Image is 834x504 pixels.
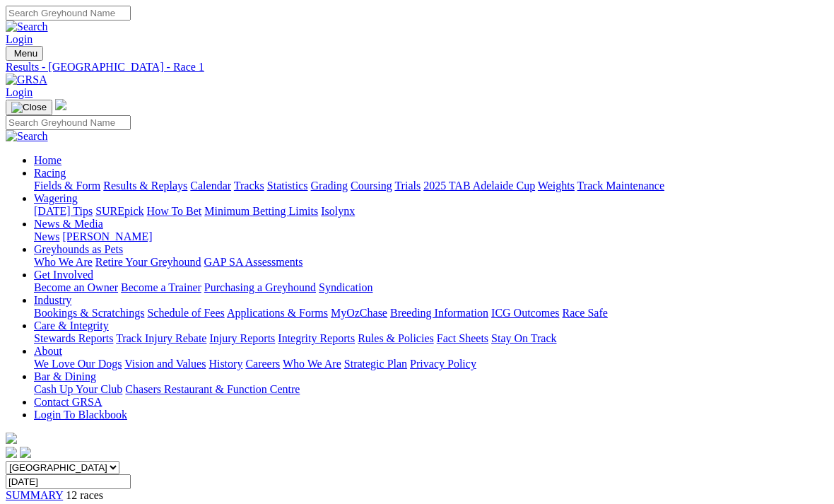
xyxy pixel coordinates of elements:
[6,474,131,489] input: Select date
[208,358,242,370] a: History
[34,281,118,293] a: Become an Owner
[6,61,828,74] a: Results - [GEOGRAPHIC_DATA] - Race 1
[6,447,17,458] img: facebook.svg
[34,180,828,192] div: Racing
[95,205,143,217] a: SUREpick
[34,256,828,269] div: Greyhounds as Pets
[34,269,93,281] a: Get Involved
[6,433,17,444] img: logo-grsa-white.png
[6,33,33,45] a: Login
[34,281,828,294] div: Get Involved
[204,205,318,217] a: Minimum Betting Limits
[34,218,103,230] a: News & Media
[34,256,93,268] a: Who We Are
[66,489,103,501] span: 12 races
[577,180,664,192] a: Track Maintenance
[6,20,48,33] img: Search
[34,332,113,344] a: Stewards Reports
[34,307,144,319] a: Bookings & Scratchings
[6,46,43,61] button: Toggle navigation
[34,383,122,395] a: Cash Up Your Club
[34,332,828,345] div: Care & Integrity
[11,102,47,113] img: Close
[34,167,66,179] a: Racing
[562,307,607,319] a: Race Safe
[34,383,828,396] div: Bar & Dining
[34,192,78,204] a: Wagering
[358,332,434,344] a: Rules & Policies
[390,307,488,319] a: Breeding Information
[95,256,201,268] a: Retire Your Greyhound
[209,332,275,344] a: Injury Reports
[34,358,122,370] a: We Love Our Dogs
[321,205,355,217] a: Isolynx
[311,180,348,192] a: Grading
[6,86,33,98] a: Login
[245,358,280,370] a: Careers
[331,307,387,319] a: MyOzChase
[125,383,300,395] a: Chasers Restaurant & Function Centre
[351,180,392,192] a: Coursing
[121,281,201,293] a: Become a Trainer
[62,230,152,242] a: [PERSON_NAME]
[34,180,100,192] a: Fields & Form
[34,345,62,357] a: About
[204,281,316,293] a: Purchasing a Greyhound
[344,358,407,370] a: Strategic Plan
[319,281,372,293] a: Syndication
[410,358,476,370] a: Privacy Policy
[116,332,206,344] a: Track Injury Rebate
[227,307,328,319] a: Applications & Forms
[20,447,31,458] img: twitter.svg
[34,205,93,217] a: [DATE] Tips
[6,6,131,20] input: Search
[147,205,202,217] a: How To Bet
[6,100,52,115] button: Toggle navigation
[267,180,308,192] a: Statistics
[34,205,828,218] div: Wagering
[394,180,421,192] a: Trials
[6,489,63,501] a: SUMMARY
[34,396,102,408] a: Contact GRSA
[204,256,303,268] a: GAP SA Assessments
[6,115,131,130] input: Search
[278,332,355,344] a: Integrity Reports
[34,358,828,370] div: About
[34,409,127,421] a: Login To Blackbook
[190,180,231,192] a: Calendar
[283,358,341,370] a: Who We Are
[34,230,828,243] div: News & Media
[6,130,48,143] img: Search
[491,332,556,344] a: Stay On Track
[34,307,828,320] div: Industry
[491,307,559,319] a: ICG Outcomes
[234,180,264,192] a: Tracks
[6,74,47,86] img: GRSA
[34,154,61,166] a: Home
[34,230,59,242] a: News
[14,48,37,59] span: Menu
[34,243,123,255] a: Greyhounds as Pets
[34,320,109,332] a: Care & Integrity
[124,358,206,370] a: Vision and Values
[55,99,66,110] img: logo-grsa-white.png
[437,332,488,344] a: Fact Sheets
[538,180,575,192] a: Weights
[34,294,71,306] a: Industry
[147,307,224,319] a: Schedule of Fees
[103,180,187,192] a: Results & Replays
[423,180,535,192] a: 2025 TAB Adelaide Cup
[34,370,96,382] a: Bar & Dining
